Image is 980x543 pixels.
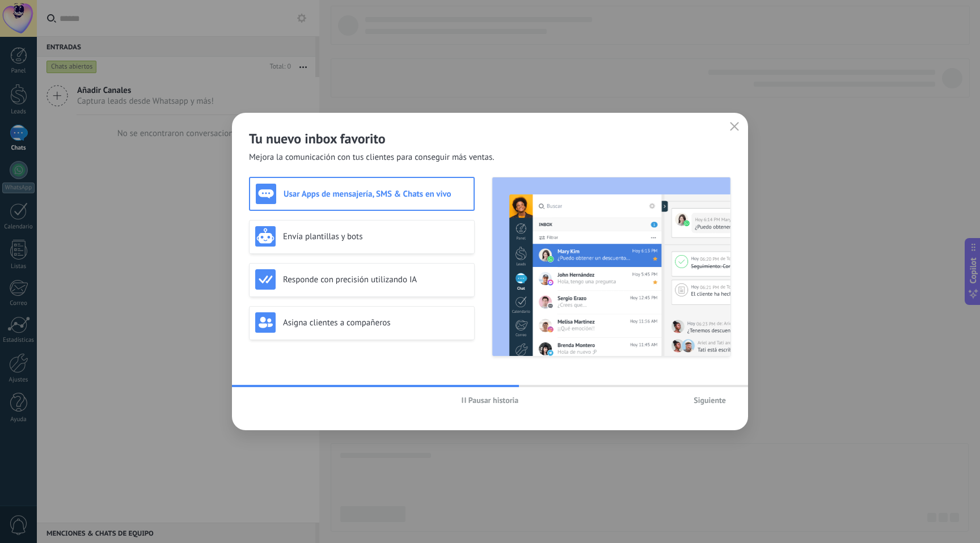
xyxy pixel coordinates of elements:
span: Pausar historia [468,396,519,404]
h3: Responde con precisión utilizando IA [283,274,468,285]
h3: Usar Apps de mensajería, SMS & Chats en vivo [284,189,468,200]
h2: Tu nuevo inbox favorito [249,130,731,147]
span: Siguiente [694,396,726,404]
button: Siguiente [688,392,731,409]
button: Pausar historia [457,392,524,409]
h3: Envía plantillas y bots [283,231,468,242]
span: Mejora la comunicación con tus clientes para conseguir más ventas. [249,152,495,163]
h3: Asigna clientes a compañeros [283,317,468,328]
